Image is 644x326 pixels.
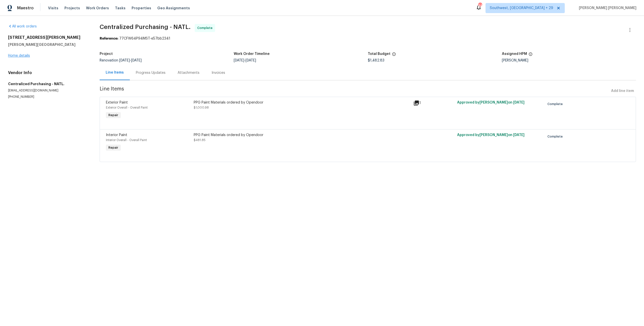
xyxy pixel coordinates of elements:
span: Repair [106,145,120,150]
span: Complete [197,25,215,30]
span: Line Items [100,86,609,96]
p: [EMAIL_ADDRESS][DOMAIN_NAME] [8,88,88,93]
span: - [234,59,256,62]
span: The total cost of line items that have been proposed by Opendoor. This sum includes line items th... [392,52,396,59]
h5: Assigned HPM [502,52,527,56]
div: Line Items [106,70,124,75]
div: PPG Paint Materials ordered by Opendoor [194,133,410,138]
span: [DATE] [234,59,244,62]
a: All work orders [8,25,37,28]
span: Projects [64,6,80,11]
h2: [STREET_ADDRESS][PERSON_NAME] [8,35,88,40]
span: [DATE] [131,59,142,62]
span: $481.85 [194,139,206,142]
div: Invoices [212,70,225,75]
span: Centralized Purchasing - NATL. [100,24,191,30]
div: [PERSON_NAME] [502,59,636,62]
span: $1,000.98 [194,106,209,109]
span: Complete [547,134,565,139]
span: [PERSON_NAME] [PERSON_NAME] [577,6,636,11]
span: Exterior Overall - Overall Paint [106,106,148,109]
span: Visits [48,6,58,11]
h5: Centralized Purchasing - NATL. [8,81,88,86]
div: 1 [413,100,454,106]
h5: Project [100,52,113,56]
div: Progress Updates [136,70,166,75]
span: Work Orders [86,6,109,11]
span: Repair [106,113,120,118]
span: Properties [132,6,151,11]
span: [DATE] [513,101,525,104]
span: Approved by [PERSON_NAME] on [457,133,525,137]
span: Southwest, [GEOGRAPHIC_DATA] + 29 [490,6,553,11]
span: Renovation [100,59,142,62]
h5: Work Order Timeline [234,52,270,56]
h5: Total Budget [368,52,390,56]
span: Interior Overall - Overall Paint [106,139,147,142]
span: Tasks [115,6,126,10]
span: Exterior Paint [106,101,128,104]
p: [PHONE_NUMBER] [8,95,88,99]
span: Maestro [17,6,34,11]
span: Complete [547,102,565,107]
h4: Vendor Info [8,70,88,75]
span: [DATE] [513,133,525,137]
div: 449 [478,3,482,8]
div: PPG Paint Materials ordered by Opendoor [194,100,410,105]
h5: [PERSON_NAME][GEOGRAPHIC_DATA] [8,42,88,47]
div: 77CFW64P94MST-e57bb2341 [100,36,636,41]
span: [DATE] [246,59,256,62]
div: Attachments [178,70,199,75]
span: - [119,59,142,62]
a: Home details [8,54,30,57]
span: $1,482.83 [368,59,384,62]
span: Geo Assignments [157,6,190,11]
span: The hpm assigned to this work order. [529,52,533,59]
span: [DATE] [119,59,130,62]
span: Approved by [PERSON_NAME] on [457,101,525,104]
span: Interior Paint [106,133,127,137]
b: Reference: [100,37,118,40]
